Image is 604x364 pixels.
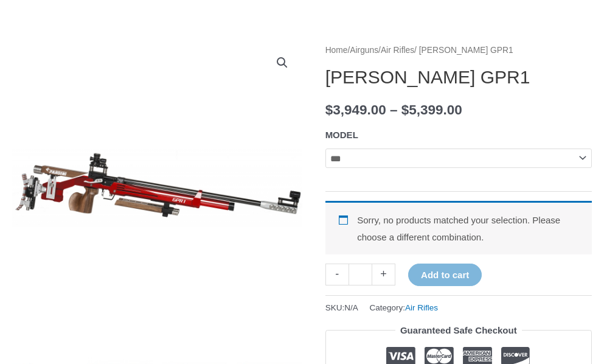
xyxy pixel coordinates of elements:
a: Air Rifles [381,46,414,55]
nav: Breadcrumb [325,43,592,58]
button: Add to cart [408,264,482,286]
span: $ [325,102,333,117]
p: Sorry, no products matched your selection. Please choose a different combination. [325,201,592,255]
a: Air Rifles [405,303,438,312]
a: + [372,264,395,285]
label: MODEL [325,130,358,140]
legend: Guaranteed Safe Checkout [395,322,522,339]
a: Airguns [350,46,378,55]
bdi: 5,399.00 [401,102,462,117]
a: View full-screen image gallery [271,52,293,74]
span: Category: [369,300,438,315]
span: N/A [344,303,358,312]
input: Product quantity [349,264,372,285]
span: – [390,102,398,117]
bdi: 3,949.00 [325,102,386,117]
h1: [PERSON_NAME] GPR1 [325,66,592,88]
a: Home [325,46,348,55]
span: $ [401,102,409,117]
a: - [325,264,349,285]
span: SKU: [325,300,358,315]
